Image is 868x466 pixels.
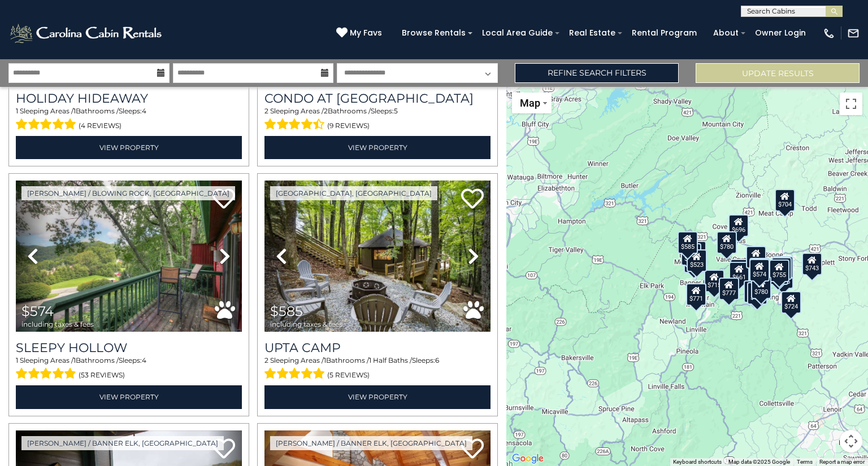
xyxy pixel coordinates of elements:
span: (9 reviews) [327,118,370,133]
div: $743 [749,258,770,280]
a: Terms (opens in new tab) [797,459,813,465]
span: 1 [73,356,76,364]
div: $715 [704,270,724,292]
div: $777 [747,282,767,305]
button: Map camera controls [840,430,862,452]
div: $574 [749,259,770,282]
div: $486 [681,243,701,266]
span: 5 [394,107,398,115]
a: View Property [264,136,491,159]
span: 1 [16,107,18,115]
span: 4 [142,356,146,364]
a: Report a map error [819,459,865,465]
a: Condo at [GEOGRAPHIC_DATA] [264,91,491,106]
a: View Property [264,385,491,408]
a: My Favs [336,27,385,39]
h3: Condo at Pinnacle Inn Resort [264,91,491,106]
div: Sleeping Areas / Bathrooms / Sleeps: [264,106,491,133]
div: $713 [771,257,792,280]
span: 1 Half Baths / [369,356,412,364]
span: 1 [16,356,18,364]
img: thumbnail_167080979.jpeg [264,181,491,332]
div: $777 [719,278,739,300]
a: Add to favorites [461,437,484,461]
div: Sleeping Areas / Bathrooms / Sleeps: [16,106,242,133]
div: Sleeping Areas / Bathrooms / Sleeps: [16,355,242,383]
a: Owner Login [749,24,811,42]
span: (53 reviews) [79,368,125,383]
span: including taxes & fees [270,320,342,328]
span: $585 [270,303,303,319]
span: 6 [435,356,439,364]
a: Add to favorites [212,437,235,461]
div: $658 [730,259,750,282]
span: 2 [324,107,328,115]
a: Refine Search Filters [515,63,679,83]
span: including taxes & fees [21,320,94,328]
span: 4 [142,107,146,115]
button: Toggle fullscreen view [840,93,862,115]
div: $724 [781,291,801,314]
div: Sleeping Areas / Bathrooms / Sleeps: [264,355,491,383]
img: thumbnail_163260932.jpeg [16,181,242,332]
a: [PERSON_NAME] / Banner Elk, [GEOGRAPHIC_DATA] [270,436,472,450]
div: $743 [802,253,822,275]
div: $755 [769,260,789,282]
span: (5 reviews) [327,368,370,383]
a: Holiday Hideaway [16,91,242,106]
div: $768 [744,280,764,303]
a: [PERSON_NAME] / Banner Elk, [GEOGRAPHIC_DATA] [21,436,224,450]
a: View Property [16,385,242,408]
a: Real Estate [563,24,621,42]
div: $585 [678,231,698,254]
span: $574 [21,303,54,319]
img: phone-regular-white.png [823,27,835,39]
div: $523 [687,249,707,272]
a: Sleepy Hollow [16,340,242,355]
span: Map data ©2025 Google [728,459,790,465]
div: $704 [775,189,795,212]
a: Open this area in Google Maps (opens a new window) [509,451,546,466]
div: $661 [729,262,749,284]
div: $780 [751,276,771,299]
div: $687 [748,257,769,280]
button: Update Results [696,63,860,83]
div: $780 [717,231,737,254]
a: Upta Camp [264,340,491,355]
span: 2 [264,107,268,115]
img: mail-regular-white.png [847,27,860,39]
div: $692 [773,256,793,279]
a: [GEOGRAPHIC_DATA], [GEOGRAPHIC_DATA] [270,186,437,200]
img: White-1-2.png [8,22,165,45]
button: Change map style [512,93,552,113]
a: Local Area Guide [476,24,558,42]
a: View Property [16,136,242,159]
span: 2 [264,356,268,364]
a: [PERSON_NAME] / Blowing Rock, [GEOGRAPHIC_DATA] [21,186,235,200]
a: Add to favorites [461,187,484,212]
span: 1 [73,107,76,115]
a: About [708,24,744,42]
a: Browse Rentals [396,24,471,42]
img: Google [509,451,546,466]
span: (4 reviews) [79,118,121,133]
span: My Favs [350,27,382,39]
div: $739 [746,246,766,269]
span: 1 [324,356,326,364]
span: Map [520,97,540,109]
button: Keyboard shortcuts [673,458,722,466]
a: Rental Program [626,24,702,42]
div: $696 [728,214,749,237]
div: $771 [686,283,706,306]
